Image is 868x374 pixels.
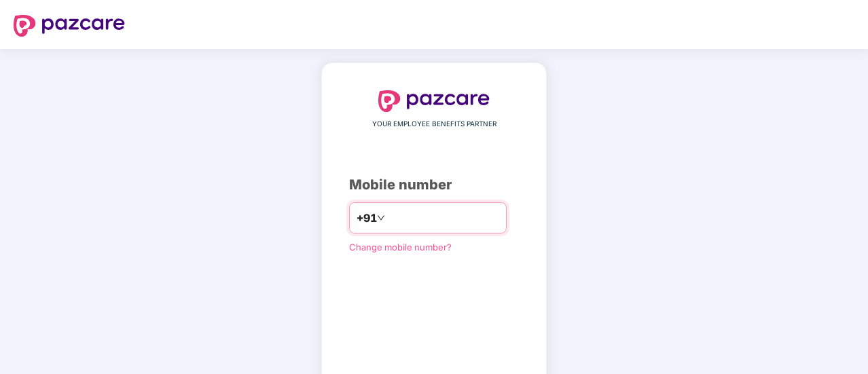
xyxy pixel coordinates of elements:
span: +91 [357,210,377,227]
span: down [377,214,385,222]
img: logo [14,15,125,37]
img: logo [378,90,490,112]
a: Change mobile number? [349,242,452,253]
span: YOUR EMPLOYEE BENEFITS PARTNER [372,119,496,130]
div: Mobile number [349,174,519,195]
